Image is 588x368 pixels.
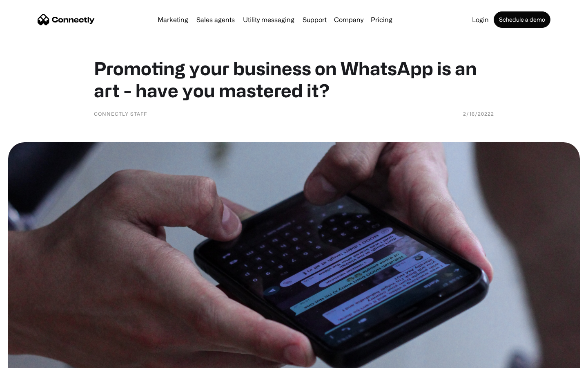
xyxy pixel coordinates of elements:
ul: Language list [16,354,49,365]
div: 2/16/20222 [463,110,494,118]
div: Connectly Staff [94,110,147,118]
a: Pricing [367,16,396,23]
div: Company [334,14,363,25]
a: Marketing [154,16,192,23]
a: Login [469,16,492,23]
a: Support [299,16,330,23]
aside: Language selected: English [8,354,49,365]
a: Schedule a demo [494,11,550,28]
h1: Promoting your business on WhatsApp is an art - have you mastered it? [94,57,494,101]
a: Utility messaging [240,16,298,23]
a: Sales agents [193,16,238,23]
